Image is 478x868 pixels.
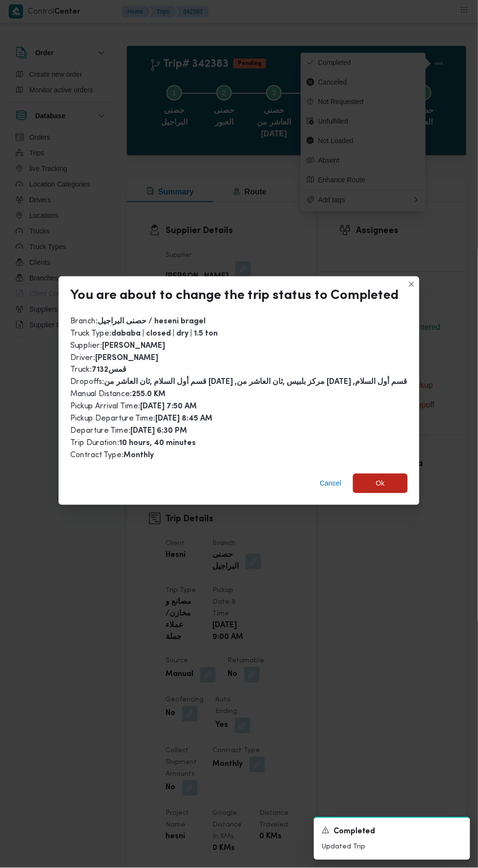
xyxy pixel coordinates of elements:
b: [DATE] 6:30 PM [130,428,187,435]
b: قمس7132 [92,367,126,374]
span: Cancel [320,478,341,489]
b: قسم أول السلام ,ثان العاشر من [DATE] ,مركز بلبيس ,ثان العاشر من [DATE] ,قسم أول السلام [104,379,408,386]
span: Manual Distance : [70,391,166,399]
b: حصنى البراجيل / heseni bragel [98,318,206,325]
b: [DATE] 8:45 AM [155,416,212,423]
span: Supplier : [70,342,165,350]
b: [DATE] 7:50 AM [140,403,197,411]
span: Dropoffs : [70,379,408,386]
b: Monthly [124,452,154,460]
span: Truck Type : [70,330,218,338]
b: 10 hours, 40 minutes [119,440,196,447]
b: [PERSON_NAME] [102,342,165,350]
b: [PERSON_NAME] [95,355,158,362]
div: You are about to change the trip status to Completed [70,288,399,304]
b: 255.0 KM [132,391,166,399]
div: Notification [322,826,462,838]
p: Updated Trip [322,842,462,852]
span: Trip Duration : [70,440,196,447]
button: Closes this modal window [406,278,417,290]
span: Branch : [70,318,206,325]
span: Completed [333,826,375,838]
button: Cancel [316,474,345,493]
span: Ok [376,478,385,489]
button: Ok [353,474,408,493]
span: Truck : [70,366,126,374]
span: Pickup Departure Time : [70,415,212,423]
span: Driver : [70,354,158,362]
b: dababa | closed | dry | 1.5 ton [111,330,218,338]
span: Contract Type : [70,452,154,460]
span: Departure Time : [70,427,187,435]
span: Pickup Arrival Time : [70,403,197,411]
